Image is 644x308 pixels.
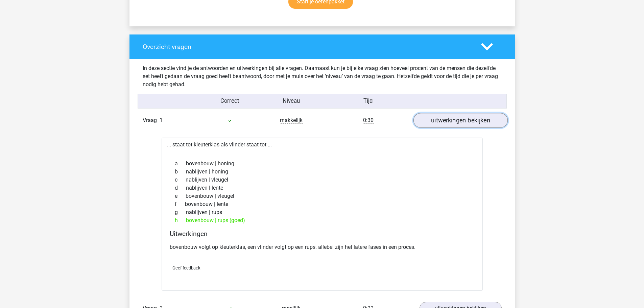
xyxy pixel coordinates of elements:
span: g [175,208,186,216]
div: bovenbouw | vleugel [170,192,475,200]
span: c [175,176,186,184]
div: ... staat tot kleuterklas als vlinder staat tot ... [162,138,483,290]
span: d [175,184,186,192]
div: nablijven | lente [170,184,475,192]
span: makkelijk [280,117,303,124]
div: Tijd [322,97,414,105]
div: nablijven | rups [170,208,475,216]
span: e [175,192,186,200]
div: nablijven | honing [170,168,475,176]
span: Vraag [143,116,160,124]
div: In deze sectie vind je de antwoorden en uitwerkingen bij alle vragen. Daarnaast kun je bij elke v... [138,64,507,89]
span: 1 [160,117,163,123]
a: uitwerkingen bekijken [413,113,507,128]
div: Niveau [261,97,322,105]
p: bovenbouw volgt op kleuterklas, een vlinder volgt op een rups. allebei zijn het latere fases in e... [170,243,475,251]
span: Geef feedback [172,265,200,270]
span: 0:30 [363,117,374,124]
span: b [175,168,186,176]
div: bovenbouw | lente [170,200,475,208]
div: bovenbouw | honing [170,160,475,168]
span: h [175,216,186,224]
div: Correct [199,97,261,105]
div: bovenbouw | rups (goed) [170,216,475,224]
h4: Uitwerkingen [170,230,475,238]
h4: Overzicht vragen [143,43,471,51]
div: nablijven | vleugel [170,176,475,184]
span: f [175,200,185,208]
span: a [175,160,186,168]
